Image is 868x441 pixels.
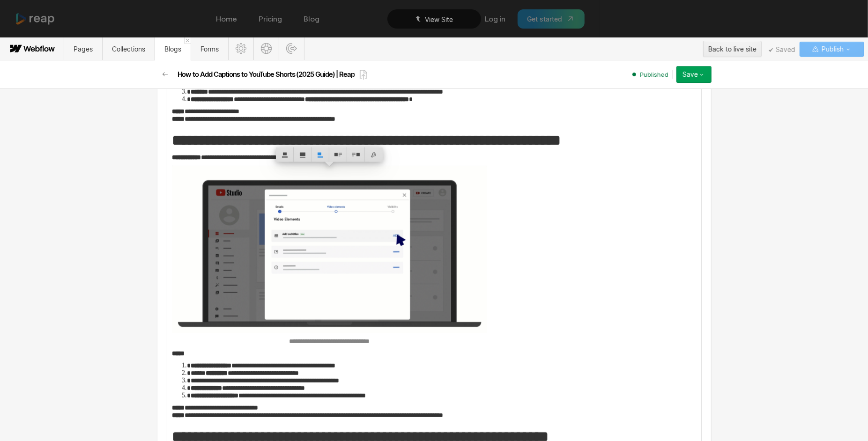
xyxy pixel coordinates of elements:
[769,48,795,52] span: Saved
[640,70,668,79] span: Published
[164,45,181,53] span: Blogs
[425,15,453,23] span: View Site
[676,66,712,83] button: Save
[184,37,191,44] a: Close 'Blogs' tab
[74,45,93,53] span: Pages
[708,42,757,56] div: Back to live site
[820,42,844,56] span: Publish
[703,41,762,57] button: Back to live site
[200,45,219,53] span: Forms
[800,42,864,57] button: Publish
[112,45,145,53] span: Collections
[683,71,698,78] div: Save
[178,70,355,79] h2: How to Add Captions to YouTube Shorts (2025 Guide) | Reap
